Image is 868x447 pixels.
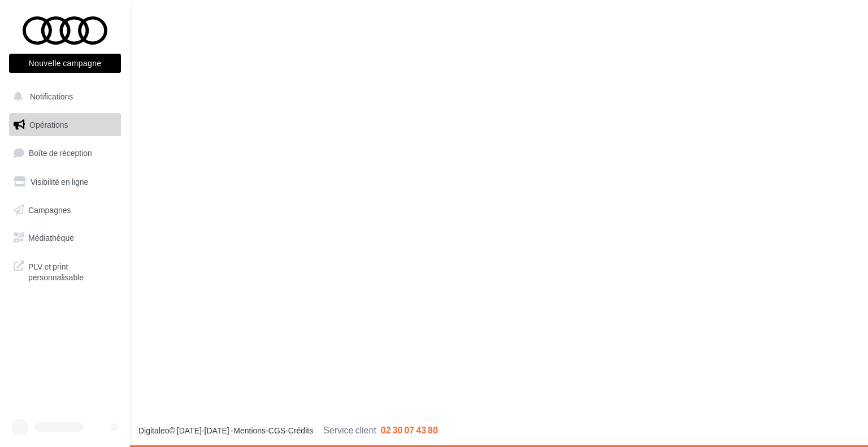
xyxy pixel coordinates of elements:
[381,424,438,435] span: 02 30 07 43 80
[28,205,71,214] span: Campagnes
[323,424,376,435] span: Service client
[31,177,88,186] span: Visibilité en ligne
[7,113,123,137] a: Opérations
[28,259,116,283] span: PLV et print personnalisable
[7,170,123,194] a: Visibilité en ligne
[7,141,123,165] a: Boîte de réception
[7,226,123,250] a: Médiathèque
[268,426,285,435] a: CGS
[233,426,266,435] a: Mentions
[7,254,123,288] a: PLV et print personnalisable
[29,148,92,158] span: Boîte de réception
[29,120,68,129] span: Opérations
[288,426,313,435] a: Crédits
[138,426,169,435] a: Digitaleo
[7,198,123,222] a: Campagnes
[138,426,438,435] span: © [DATE]-[DATE] - - -
[28,233,74,242] span: Médiathèque
[7,85,119,109] button: Notifications
[9,54,121,73] button: Nouvelle campagne
[30,92,73,101] span: Notifications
